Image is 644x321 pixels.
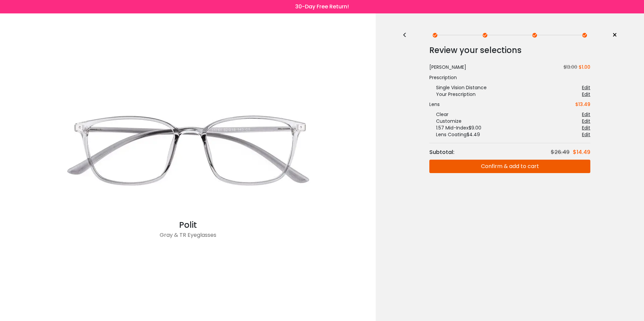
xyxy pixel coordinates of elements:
[582,118,590,124] div: Edit
[54,231,322,245] div: Gray & TR Eyeglasses
[429,160,590,173] button: Confirm & add to cart
[429,124,481,131] div: 1.57 Mid-Index $9.00
[429,111,448,118] div: Clear
[429,101,440,108] div: Lens
[429,118,462,124] div: Customize
[607,30,617,40] a: ×
[582,84,590,91] div: Edit
[612,30,617,40] span: ×
[54,85,322,219] img: Gray Polit - TR Eyeglasses
[582,124,590,131] div: Edit
[575,101,590,108] div: $13.49
[402,33,413,38] div: <
[429,64,466,71] div: [PERSON_NAME]
[429,148,458,156] div: Subtotal:
[429,91,476,98] div: Your Prescription
[582,111,590,118] div: Edit
[582,91,590,98] div: Edit
[429,131,480,138] div: Lens Coating $4.49
[573,148,590,156] div: $14.49
[561,64,577,70] span: $13.00
[579,64,590,70] span: $1.00
[551,148,573,156] div: $26.49
[429,44,590,57] div: Review your selections
[429,84,487,91] div: Single Vision Distance
[582,131,590,138] div: Edit
[429,74,590,81] div: Prescription
[54,219,322,231] div: Polit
